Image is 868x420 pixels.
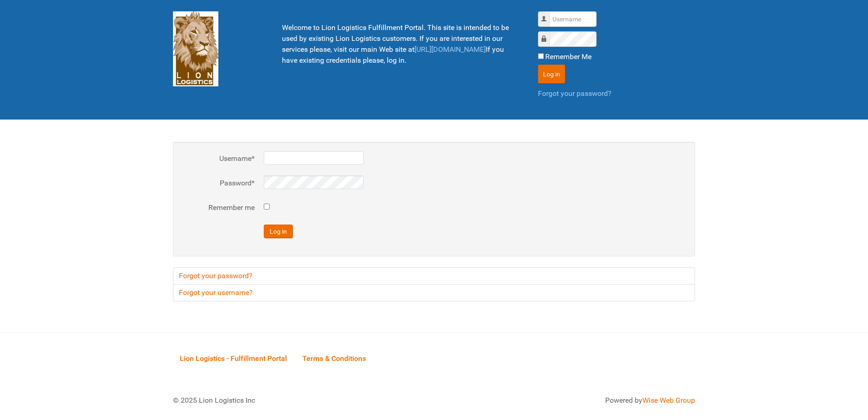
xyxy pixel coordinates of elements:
[182,178,255,189] label: Password
[166,388,429,413] div: © 2025 Lion Logistics Inc
[549,11,597,27] input: Username
[182,153,255,164] label: Username
[296,344,373,372] a: Terms & Conditions
[538,65,565,84] button: Log in
[302,354,366,363] span: Terms & Conditions
[538,89,612,98] a: Forgot your password?
[173,344,294,372] a: Lion Logistics - Fulfillment Portal
[445,395,695,406] div: Powered by
[414,45,486,54] a: [URL][DOMAIN_NAME]
[264,225,293,238] button: Log in
[282,22,515,66] p: Welcome to Lion Logistics Fulfillment Portal. This site is intended to be used by existing Lion L...
[182,202,255,213] label: Remember me
[180,354,287,363] span: Lion Logistics - Fulfillment Portal
[173,284,695,301] a: Forgot your username?
[173,44,218,53] a: Lion Logistics
[173,11,218,86] img: Lion Logistics
[642,396,695,405] a: Wise Web Group
[173,267,695,285] a: Forgot your password?
[545,51,592,62] label: Remember Me
[547,34,547,35] label: Password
